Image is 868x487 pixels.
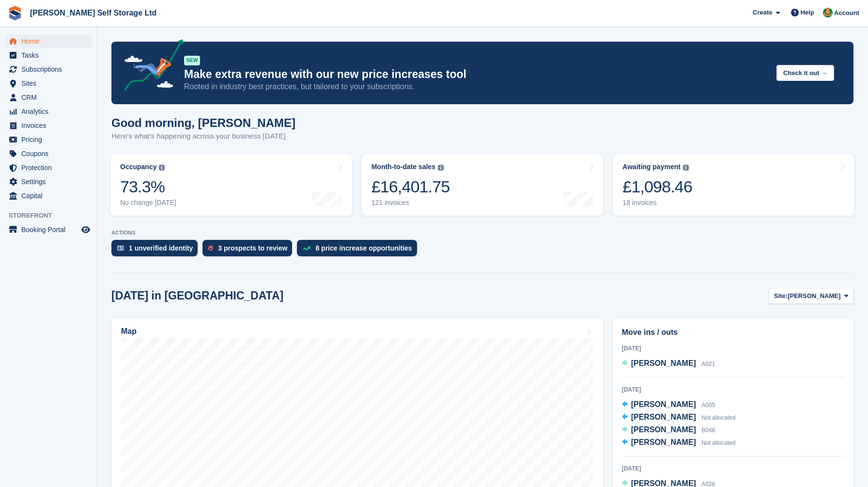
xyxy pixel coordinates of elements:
[129,244,193,252] div: 1 unverified identity
[121,327,137,336] h2: Map
[111,289,283,302] h2: [DATE] in [GEOGRAPHIC_DATA]
[21,34,79,48] span: Home
[372,177,450,197] div: £16,401.75
[21,147,79,160] span: Coupons
[631,400,696,408] span: [PERSON_NAME]
[21,133,79,146] span: Pricing
[683,165,689,171] img: icon-info-grey-7440780725fd019a000dd9b08b2336e03edf1995a4989e88bcd33f0948082b44.svg
[622,177,692,197] div: £1,098.46
[622,358,715,370] a: [PERSON_NAME] A021
[5,91,92,104] a: menu
[622,464,844,473] div: [DATE]
[5,63,92,76] a: menu
[788,291,840,301] span: [PERSON_NAME]
[622,199,692,207] div: 18 invoices
[753,8,772,17] span: Create
[5,119,92,132] a: menu
[202,240,297,261] a: 3 prospects to review
[5,161,92,174] a: menu
[21,77,79,90] span: Sites
[5,77,92,90] a: menu
[110,154,352,216] a: Occupancy 73.3% No change [DATE]
[372,199,450,207] div: 121 invoices
[297,240,421,261] a: 8 price increase opportunities
[622,163,681,171] div: Awaiting payment
[622,399,715,411] a: [PERSON_NAME] A005
[184,56,200,65] div: NEW
[769,288,853,304] button: Site: [PERSON_NAME]
[80,224,92,236] a: Preview store
[776,65,834,81] button: Check it out →
[21,105,79,118] span: Analytics
[834,8,859,18] span: Account
[438,165,444,171] img: icon-info-grey-7440780725fd019a000dd9b08b2336e03edf1995a4989e88bcd33f0948082b44.svg
[622,327,844,338] h2: Move ins / outs
[5,147,92,160] a: menu
[111,116,295,129] h1: Good morning, [PERSON_NAME]
[631,359,696,367] span: [PERSON_NAME]
[184,67,769,81] p: Make extra revenue with our new price increases tool
[622,437,736,449] a: [PERSON_NAME] Not allocated
[5,48,92,62] a: menu
[21,48,79,62] span: Tasks
[21,119,79,132] span: Invoices
[701,440,735,446] span: Not allocated
[372,163,435,171] div: Month-to-date sales
[5,223,92,236] a: menu
[208,245,213,251] img: prospect-51fa495bee0391a8d652442698ab0144808aea92771e9ea1ae160a38d050c398.svg
[774,291,788,301] span: Site:
[111,131,295,142] p: Here's what's happening across your business [DATE]
[21,63,79,76] span: Subscriptions
[801,8,814,17] span: Help
[120,177,176,197] div: 73.3%
[120,163,156,171] div: Occupancy
[613,154,854,216] a: Awaiting payment £1,098.46 18 invoices
[622,344,844,353] div: [DATE]
[184,81,769,92] p: Rooted in industry best practices, but tailored to your subscriptions.
[8,6,22,20] img: stora-icon-8386f47178a22dfd0bd8f6a31ec36ba5ce8667c1dd55bd0f319d3a0aa187defe.svg
[631,413,696,421] span: [PERSON_NAME]
[9,211,96,220] span: Storefront
[701,361,715,367] span: A021
[622,385,844,394] div: [DATE]
[21,91,79,104] span: CRM
[159,165,165,171] img: icon-info-grey-7440780725fd019a000dd9b08b2336e03edf1995a4989e88bcd33f0948082b44.svg
[26,5,160,21] a: [PERSON_NAME] Self Storage Ltd
[21,161,79,174] span: Protection
[622,411,736,424] a: [PERSON_NAME] Not allocated
[21,189,79,203] span: Capital
[120,199,176,207] div: No change [DATE]
[218,244,287,252] div: 3 prospects to review
[5,189,92,203] a: menu
[631,425,696,434] span: [PERSON_NAME]
[303,246,310,251] img: price_increase_opportunities-93ffe204e8149a01c8c9dc8f82e8f89637d9d84a8eef4429ea346261dce0b2c0.svg
[5,34,92,48] a: menu
[117,245,124,251] img: verify_identity-adf6edd0f0f0b5bbfe63781bf79b02c33cf7c696d77639b501bdc392416b5a36.svg
[631,438,696,446] span: [PERSON_NAME]
[701,402,715,408] span: A005
[315,244,412,252] div: 8 price increase opportunities
[111,240,202,261] a: 1 unverified identity
[622,424,715,437] a: [PERSON_NAME] B046
[701,414,735,421] span: Not allocated
[116,39,184,94] img: price-adjustments-announcement-icon-8257ccfd72463d97f412b2fc003d46551f7dbcb40ab6d574587a9cd5c0d94...
[701,427,715,434] span: B046
[5,105,92,118] a: menu
[111,230,853,236] p: ACTIONS
[21,175,79,189] span: Settings
[362,154,604,216] a: Month-to-date sales £16,401.75 121 invoices
[21,223,79,236] span: Booking Portal
[823,8,833,17] img: Joshua Wild
[5,175,92,189] a: menu
[5,133,92,146] a: menu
